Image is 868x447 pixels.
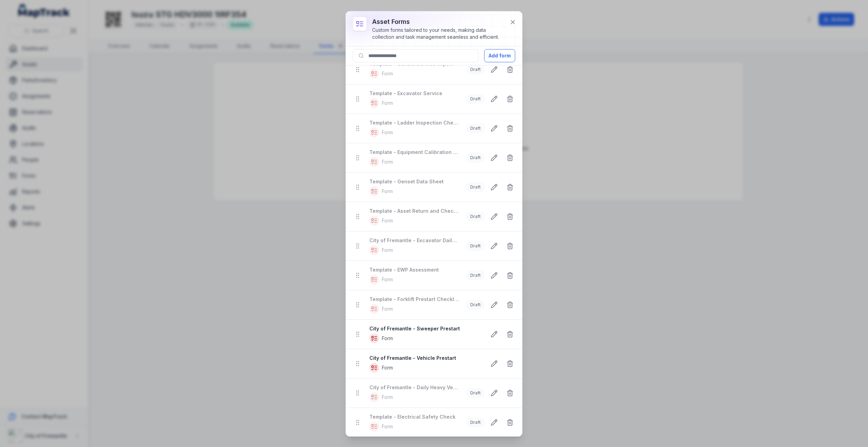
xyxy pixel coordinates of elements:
span: Form [382,423,393,430]
strong: Template - Electrical Safety Check [369,413,459,420]
strong: City of Fremantle - Daily Heavy Vehicle Prestart [369,384,459,391]
strong: City of Fremantle - Excavator Daily Pre-start Checklist [369,237,459,244]
div: Draft [466,241,485,251]
span: Form [382,129,393,136]
strong: City of Fremantle - Vehicle Prestart [369,355,481,362]
span: Form [382,394,393,401]
span: Form [382,335,393,342]
div: Draft [466,153,485,163]
span: Form [382,276,393,283]
span: Form [382,247,393,254]
strong: Template - Excavator Service [369,90,459,97]
div: Draft [466,212,485,221]
strong: Template - Equipment Calibration Form [369,149,459,156]
h3: asset forms [372,17,504,27]
strong: Template - Asset Return and Check-out Checklist [369,208,459,215]
div: Draft [466,182,485,192]
span: Form [382,217,393,224]
strong: Template - Genset Data Sheet [369,178,459,185]
button: Add form [484,49,515,62]
span: Form [382,188,393,195]
strong: Template - Forklift Prestart Checklist [369,296,459,303]
span: Form [382,364,393,371]
div: Draft [466,388,485,398]
div: Draft [466,94,485,104]
div: Draft [466,300,485,310]
div: Draft [466,124,485,133]
div: Draft [466,65,485,74]
div: Custom forms tailored to your needs, making data collection and task management seamless and effi... [372,27,504,40]
div: Draft [466,418,485,427]
strong: City of Fremantle - Sweeper Prestart [369,325,481,332]
span: Form [382,305,393,312]
span: Form [382,70,393,77]
span: Form [382,100,393,107]
strong: Template - EWP Assessment [369,266,459,273]
span: Form [382,158,393,165]
strong: Template - Ladder Inspection Checklist [369,119,459,126]
div: Draft [466,271,485,280]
